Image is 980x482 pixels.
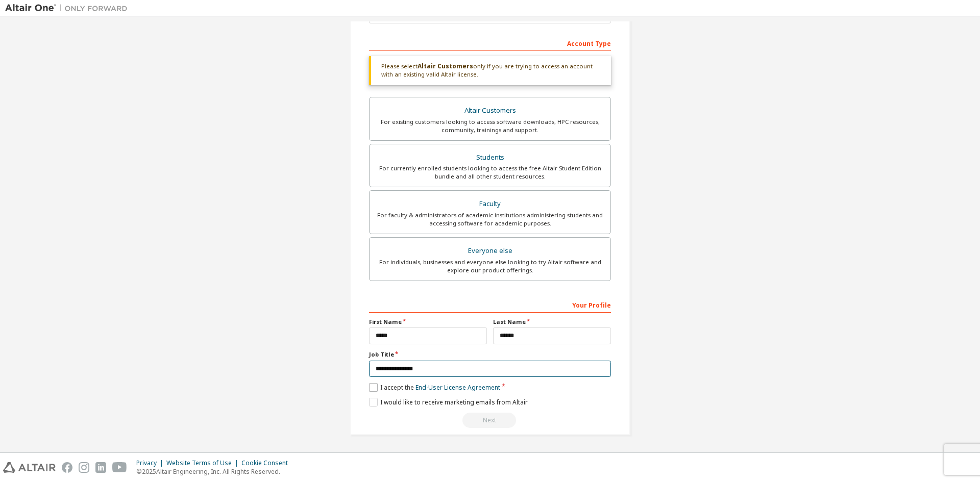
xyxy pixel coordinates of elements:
[369,35,611,51] div: Account Type
[376,244,604,258] div: Everyone else
[166,459,241,467] div: Website Terms of Use
[62,462,72,473] img: facebook.svg
[376,197,604,211] div: Faculty
[136,467,294,476] p: © 2025 Altair Engineering, Inc. All Rights Reserved.
[79,462,89,473] img: instagram.svg
[376,118,604,134] div: For existing customers looking to access software downloads, HPC resources, community, trainings ...
[376,164,604,181] div: For currently enrolled students looking to access the free Altair Student Edition bundle and all ...
[369,318,487,326] label: First Name
[241,459,294,467] div: Cookie Consent
[376,211,604,227] div: For faculty & administrators of academic institutions administering students and accessing softwa...
[136,459,166,467] div: Privacy
[369,350,611,359] label: Job Title
[493,318,611,326] label: Last Name
[3,462,56,473] img: altair_logo.svg
[376,150,604,165] div: Students
[369,383,500,392] label: I accept the
[415,383,500,392] a: End-User License Agreement
[418,62,473,70] b: Altair Customers
[369,398,528,407] label: I would like to receive marketing emails from Altair
[369,56,611,85] div: Please select only if you are trying to access an account with an existing valid Altair license.
[5,3,133,13] img: Altair One
[376,258,604,274] div: For individuals, businesses and everyone else looking to try Altair software and explore our prod...
[376,104,604,118] div: Altair Customers
[369,413,611,428] div: Read and acccept EULA to continue
[112,462,127,473] img: youtube.svg
[369,296,611,313] div: Your Profile
[95,462,106,473] img: linkedin.svg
